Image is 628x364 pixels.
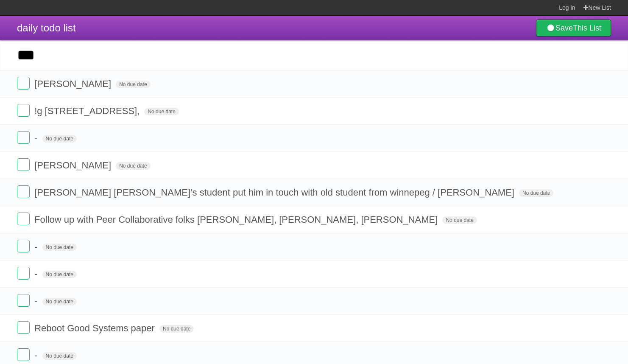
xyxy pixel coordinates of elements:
span: No due date [42,352,77,360]
span: No due date [42,298,77,305]
span: No due date [144,108,179,115]
span: No due date [519,189,553,197]
b: This List [573,24,601,32]
label: Done [17,294,30,307]
span: Follow up with Peer Collaborative folks [PERSON_NAME], [PERSON_NAME], [PERSON_NAME] [34,214,440,225]
label: Done [17,104,30,117]
span: No due date [116,81,150,88]
label: Done [17,267,30,280]
label: Done [17,185,30,198]
span: - [34,350,39,361]
span: [PERSON_NAME] [34,78,113,89]
span: - [34,133,39,143]
span: - [34,269,39,279]
span: No due date [442,216,477,224]
label: Done [17,348,30,361]
span: !g [STREET_ADDRESS], [34,106,142,116]
label: Done [17,240,30,252]
span: No due date [42,244,77,251]
span: - [34,241,39,252]
a: SaveThis List [536,20,611,36]
label: Done [17,321,30,334]
span: daily todo list [17,22,76,34]
label: Done [17,213,30,225]
span: No due date [42,135,77,143]
span: - [34,296,39,306]
label: Done [17,158,30,171]
span: [PERSON_NAME] [PERSON_NAME]’s student put him in touch with old student from winnepeg / [PERSON_N... [34,187,516,198]
span: Reboot Good Systems paper [34,323,157,333]
span: No due date [116,162,150,170]
label: Done [17,77,30,90]
span: No due date [42,271,77,278]
span: [PERSON_NAME] [34,160,113,171]
label: Done [17,131,30,144]
span: No due date [159,325,194,333]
